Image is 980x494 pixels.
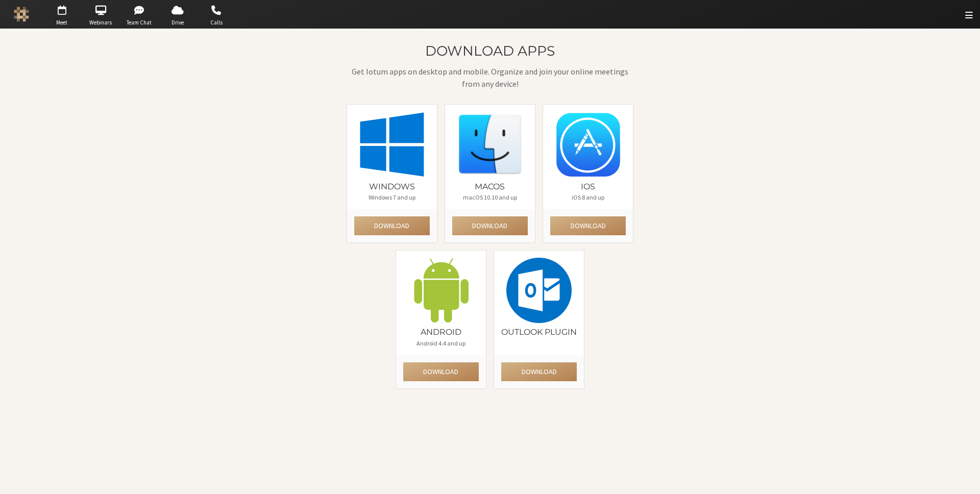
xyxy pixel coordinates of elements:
h4: Outlook plugin [501,328,577,337]
h2: Download apps [347,43,634,58]
p: iOS 8 and up [550,193,626,202]
p: macOS 10.10 and up [452,193,528,202]
h4: Windows [354,182,430,191]
span: Team Chat [121,18,157,27]
img: [object Object] [457,112,523,177]
button: Download [354,216,430,235]
h4: macOS [452,182,528,191]
span: Webinars [83,18,118,27]
button: Download [501,362,577,381]
img: [object Object] [408,258,474,323]
p: Windows 7 and up [354,193,430,202]
p: Get Iotum apps on desktop and mobile. Organize and join your online meetings from any device! [347,65,634,90]
span: Calls [199,18,234,27]
p: Android 4.4 and up [403,339,479,348]
button: Download [403,362,479,381]
img: [object Object] [506,258,572,323]
span: Drive [160,18,195,27]
h4: Android [403,328,479,337]
button: Download [550,216,626,235]
button: Download [452,216,528,235]
img: [object Object] [359,112,425,177]
h4: iOS [550,182,626,191]
span: Meet [44,18,80,27]
img: Iotum [14,7,29,22]
img: [object Object] [555,112,621,177]
iframe: Chat [954,467,972,487]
